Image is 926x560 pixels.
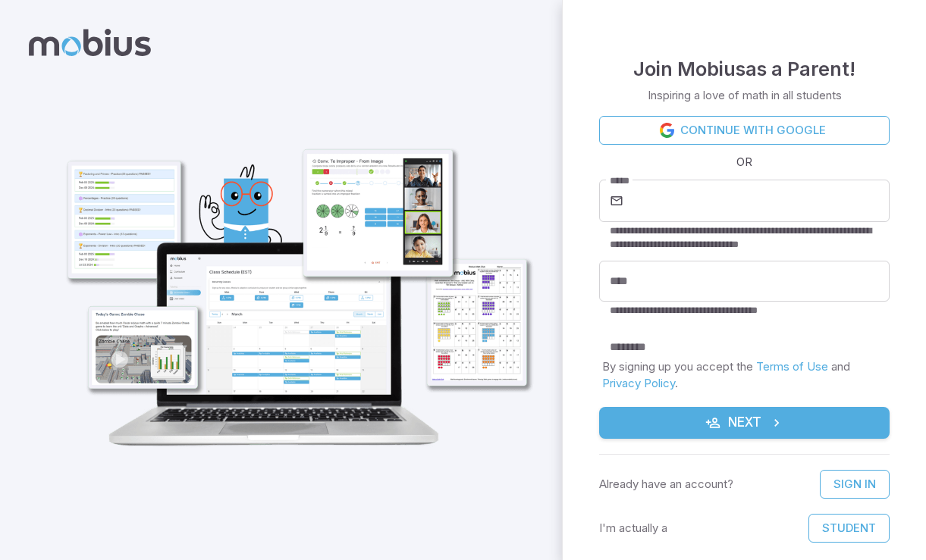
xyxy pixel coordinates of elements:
[820,470,890,499] a: Sign In
[42,94,544,461] img: parent_1-illustration
[599,116,890,145] a: Continue with Google
[599,407,890,439] button: Next
[756,359,828,374] a: Terms of Use
[733,154,756,171] span: OR
[602,376,675,390] a: Privacy Policy
[599,476,733,493] p: Already have an account?
[602,358,887,392] p: By signing up you accept the and .
[633,54,855,84] h4: Join Mobius as a Parent !
[648,87,842,104] p: Inspiring a love of math in all students
[599,520,667,537] p: I'm actually a
[808,514,890,543] button: Student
